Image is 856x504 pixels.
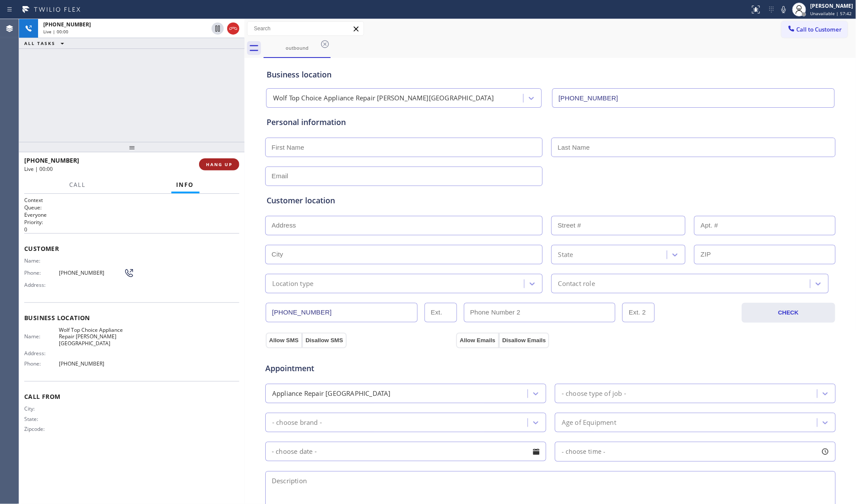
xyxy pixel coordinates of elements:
input: Phone Number [266,303,418,322]
span: Info [177,181,194,189]
span: Phone: [24,270,59,276]
input: Phone Number 2 [464,303,616,322]
input: Search [248,22,364,35]
span: Unavailable | 57:42 [811,10,852,16]
input: - choose date - [265,442,546,461]
span: [PHONE_NUMBER] [59,270,124,276]
h2: Priority: [24,218,239,226]
input: Ext. 2 [622,303,655,322]
div: Appliance Repair [GEOGRAPHIC_DATA] [272,388,391,398]
span: Appointment [265,363,454,374]
span: HANG UP [206,161,232,167]
button: Disallow SMS [302,333,347,348]
div: [PERSON_NAME] [811,2,853,10]
span: ALL TASKS [24,40,55,46]
span: Call [70,181,86,189]
button: ALL TASKS [19,38,73,48]
input: First Name [265,138,543,157]
input: Phone Number [552,88,835,108]
button: Mute [778,3,790,16]
div: Contact role [558,279,595,289]
span: Business location [24,314,239,322]
button: CHECK [742,303,835,323]
input: Last Name [551,138,836,157]
span: Customer [24,244,239,253]
span: City: [24,405,59,412]
h1: Context [24,196,239,204]
input: Street # [551,216,686,235]
input: Address [265,216,543,235]
button: HANG UP [199,158,239,170]
button: Allow Emails [456,333,499,348]
span: Address: [24,350,59,356]
input: ZIP [694,245,836,264]
span: Name: [24,257,59,264]
button: Disallow Emails [499,333,550,348]
span: Wolf Top Choice Appliance Repair [PERSON_NAME][GEOGRAPHIC_DATA] [59,327,124,347]
span: Call From [24,392,239,401]
div: Business location [267,69,834,80]
div: Customer location [267,195,834,206]
div: Location type [272,279,314,289]
input: Email [265,167,543,186]
div: - choose brand - [272,417,322,427]
input: City [265,245,543,264]
span: [PHONE_NUMBER] [24,156,79,164]
span: Phone: [24,360,59,367]
div: State [558,250,573,260]
span: [PHONE_NUMBER] [43,21,91,28]
span: Zipcode: [24,426,59,432]
span: Call to Customer [797,26,842,33]
button: Allow SMS [266,333,302,348]
input: Apt. # [694,216,836,235]
span: State: [24,416,59,422]
span: [PHONE_NUMBER] [59,360,124,367]
p: Everyone [24,211,239,218]
div: Personal information [267,116,834,128]
span: Address: [24,282,59,288]
div: Age of Equipment [562,417,616,427]
div: outbound [264,45,330,51]
span: Name: [24,333,59,340]
button: Info [171,177,200,193]
div: Wolf Top Choice Appliance Repair [PERSON_NAME][GEOGRAPHIC_DATA] [273,93,494,103]
span: Live | 00:00 [24,165,53,173]
button: Call [64,177,91,193]
button: Hold Customer [212,22,224,35]
span: - choose time - [562,447,606,456]
h2: Queue: [24,204,239,211]
button: Call to Customer [782,21,848,38]
input: Ext. [425,303,457,322]
p: 0 [24,226,239,233]
button: Hang up [227,22,239,35]
span: Live | 00:00 [43,29,68,35]
div: - choose type of job - [562,388,626,398]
